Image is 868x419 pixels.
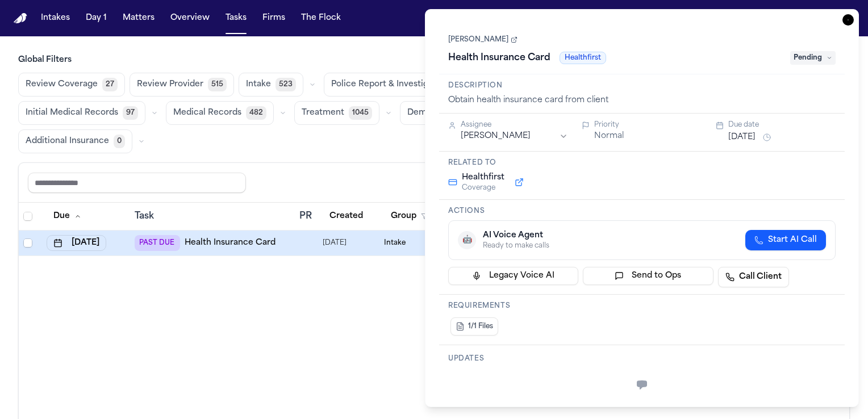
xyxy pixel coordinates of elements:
div: Priority [594,120,702,129]
button: Review Coverage27 [18,73,125,97]
button: Intake523 [239,73,303,97]
span: Medical Records [173,107,241,119]
span: 🤖 [462,234,472,246]
h3: Related to [448,158,836,167]
button: Normal [594,131,624,142]
div: No updates [448,393,836,402]
span: Review Coverage [26,79,98,90]
button: Intakes [36,8,74,28]
div: Obtain health insurance card from client [448,95,836,106]
div: Ready to make calls [483,241,549,250]
span: Additional Insurance [26,136,109,147]
button: Police Report & Investigation377 [324,73,480,97]
span: Review Provider [137,79,203,90]
span: Treatment [302,107,344,119]
span: 515 [208,78,227,91]
span: Initial Medical Records [26,107,118,119]
span: 97 [123,106,138,120]
button: Demand Letter1373 [400,101,503,125]
h3: Requirements [448,301,836,311]
button: Treatment1045 [294,101,379,125]
span: 27 [102,78,118,91]
div: AI Voice Agent [483,230,549,241]
button: Additional Insurance0 [18,129,132,153]
span: Intake [246,79,271,90]
button: Firms [258,8,290,28]
span: 1045 [349,106,372,120]
a: Home [14,13,27,24]
h3: Updates [448,354,836,363]
button: Review Provider515 [130,73,234,97]
div: Due date [728,120,836,129]
span: Coverage [462,183,504,192]
h1: Health Insurance Card [444,49,555,67]
button: Initial Medical Records97 [18,101,145,125]
button: Legacy Voice AI [448,267,578,285]
span: Pending [790,51,836,65]
span: 523 [276,78,296,91]
span: Demand Letter [407,107,469,119]
button: Day 1 [81,8,111,28]
h3: Global Filters [18,55,850,66]
span: Start AI Call [768,234,817,246]
button: Start AI Call [745,230,826,250]
h3: Actions [448,207,836,216]
button: [DATE] [47,235,106,251]
span: Police Report & Investigation [331,79,449,90]
button: The Flock [297,8,345,28]
span: 482 [246,106,266,120]
button: Snooze task [760,131,774,144]
span: 1/1 Files [468,322,493,331]
button: 1/1 Files [450,317,498,336]
button: Tasks [221,8,251,28]
span: Healthfirst [560,52,606,64]
button: Matters [118,8,159,28]
span: 0 [114,135,125,148]
span: Healthfirst [462,172,504,183]
img: Finch Logo [14,13,27,24]
button: [DATE] [728,132,756,143]
h3: Description [448,81,836,90]
button: Overview [166,8,214,28]
a: [PERSON_NAME] [448,35,518,44]
div: Assignee [461,120,568,129]
button: Send to Ops [583,267,713,285]
a: Call Client [718,267,789,287]
button: Medical Records482 [166,101,274,125]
